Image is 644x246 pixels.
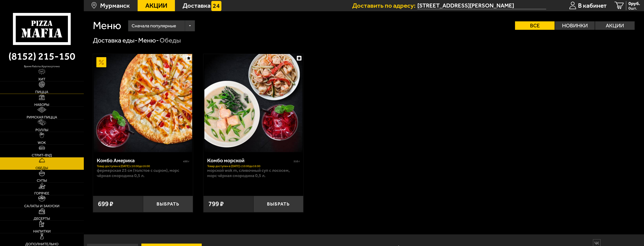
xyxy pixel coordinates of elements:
[32,153,52,157] span: Стрит-фуд
[35,128,48,132] span: Роллы
[183,2,211,9] span: Доставка
[207,164,228,168] span: Товар доступен
[25,242,58,246] span: Дополнительно
[628,1,640,6] span: 0 руб.
[97,157,182,164] div: Комбо Америка
[27,115,57,119] span: Римская пицца
[211,1,221,11] img: 15daf4d41897b9f0e9f617042186c801.svg
[228,164,241,168] span: в [DATE]
[24,204,59,208] span: Салаты и закуски
[93,36,138,44] a: Доставка еды-
[118,164,130,168] span: в [DATE]
[555,21,595,30] label: Новинки
[97,168,189,178] p: Фермерская 25 см (толстое с сыром), Морс чёрная смородина 0,5 л.
[34,191,49,195] span: Горячее
[130,164,150,168] span: c 10:00 до 16:00
[38,141,46,145] span: WOK
[138,36,159,44] a: Меню-
[628,6,640,10] span: 0 шт.
[241,164,260,168] span: c 10:00 до 16:00
[204,54,303,152] img: Комбо морской
[145,2,167,9] span: Акции
[183,160,189,163] span: 430 г
[33,230,51,233] span: Напитки
[97,164,118,168] span: Товар доступен
[98,201,113,207] span: 699 ₽
[100,2,130,9] span: Мурманск
[96,57,106,67] img: Акционный
[578,2,607,9] span: В кабинет
[595,21,635,30] label: Акции
[34,103,49,107] span: Наборы
[515,21,555,30] label: Все
[37,179,47,182] span: Супы
[160,36,181,45] div: Обеды
[34,217,50,221] span: Десерты
[93,54,193,152] a: АкционныйКомбо Америка
[38,77,45,81] span: Хит
[417,2,546,9] span: проспект Кирова, 23, подъезд 6
[207,157,293,164] div: Комбо морской
[253,196,304,212] button: Выбрать
[94,54,192,152] img: Комбо Америка
[93,20,121,31] h1: Меню
[143,196,193,212] button: Выбрать
[132,19,176,32] span: Сначала популярные
[35,90,48,94] span: Пицца
[294,160,300,163] span: 510 г
[352,2,417,9] span: Доставить по адресу:
[35,166,48,170] span: Обеды
[208,201,224,207] span: 799 ₽
[207,168,300,178] p: Морской Wok M, Сливочный суп с лососем, Морс чёрная смородина 0,5 л.
[417,2,546,9] input: Ваш адрес доставки
[203,54,303,152] a: Комбо морской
